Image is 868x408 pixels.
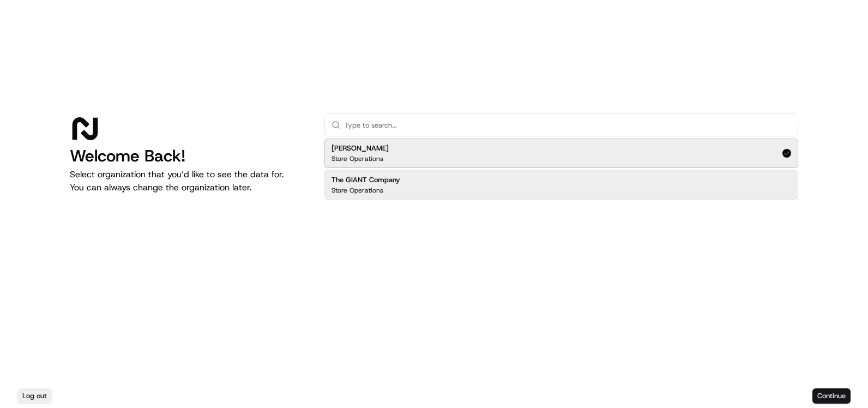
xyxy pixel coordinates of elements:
p: Store Operations [331,154,383,163]
div: Suggestions [324,136,798,202]
p: Store Operations [331,186,383,195]
h1: Welcome Back! [70,146,307,166]
button: Continue [812,388,851,404]
h2: [PERSON_NAME] [331,143,389,153]
button: Log out [17,388,52,404]
input: Type to search... [345,114,791,136]
h2: The GIANT Company [331,175,400,185]
p: Select organization that you’d like to see the data for. You can always change the organization l... [70,168,307,194]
